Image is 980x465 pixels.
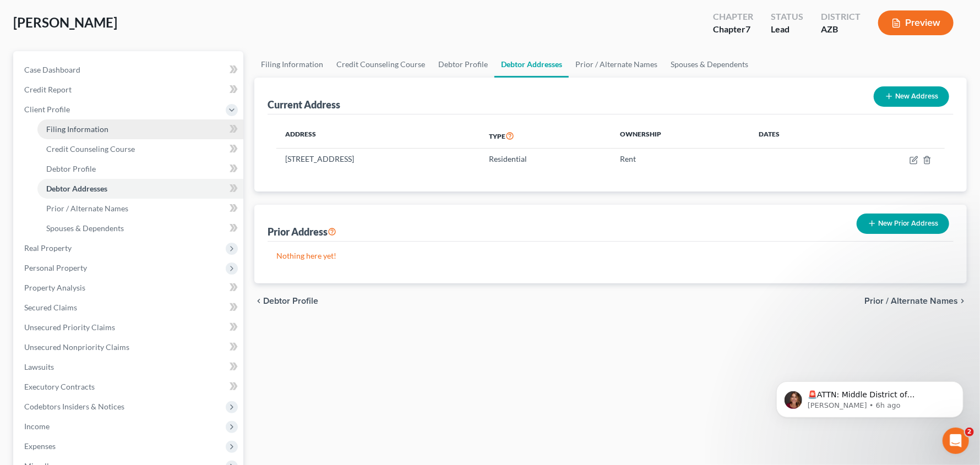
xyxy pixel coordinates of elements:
a: Case Dashboard [15,60,243,80]
a: Filing Information [254,51,330,78]
span: Prior / Alternate Names [46,204,128,213]
div: Status [771,10,803,23]
a: Property Analysis [15,278,243,298]
button: Preview [878,10,954,35]
a: Executory Contracts [15,377,243,397]
span: Credit Counseling Course [46,144,135,154]
a: Lawsuits [15,357,243,377]
span: Secured Claims [24,303,77,312]
a: Credit Report [15,80,243,100]
a: Debtor Addresses [37,179,243,199]
a: Credit Counseling Course [37,139,243,159]
span: Unsecured Priority Claims [24,322,115,332]
a: Spouses & Dependents [664,51,755,78]
button: New Prior Address [857,214,949,234]
a: Unsecured Nonpriority Claims [15,337,243,357]
td: [STREET_ADDRESS] [276,149,480,169]
a: Credit Counseling Course [330,51,432,78]
a: Spouses & Dependents [37,218,243,238]
button: New Address [874,86,949,107]
i: chevron_right [958,297,967,305]
div: District [821,10,861,23]
span: Debtor Addresses [46,184,107,193]
div: Lead [771,23,803,36]
iframe: Intercom notifications message [760,358,980,435]
div: Prior Address [268,225,336,238]
td: Rent [611,149,750,169]
div: Current Address [268,98,340,111]
span: Debtor Profile [263,297,318,305]
span: Unsecured Nonpriority Claims [24,342,129,352]
span: [PERSON_NAME] [13,14,117,30]
span: Lawsuits [24,362,54,371]
span: Income [24,422,50,431]
a: Filing Information [37,119,243,139]
span: 2 [965,428,974,436]
span: Executory Contracts [24,382,95,391]
button: Prior / Alternate Names chevron_right [864,297,967,305]
i: chevron_left [254,297,263,305]
td: Residential [480,149,611,169]
a: Secured Claims [15,298,243,318]
span: Client Profile [24,105,70,114]
span: 7 [745,24,750,34]
a: Debtor Profile [37,159,243,179]
span: Debtor Profile [46,164,96,173]
span: Property Analysis [24,283,85,292]
span: Case Dashboard [24,65,80,74]
div: Chapter [713,10,753,23]
button: chevron_left Debtor Profile [254,297,318,305]
span: Real Property [24,243,72,253]
span: Personal Property [24,263,87,272]
th: Type [480,123,611,149]
a: Debtor Addresses [494,51,569,78]
span: Spouses & Dependents [46,223,124,233]
span: Filing Information [46,124,108,134]
span: Credit Report [24,85,72,94]
span: Expenses [24,441,56,451]
a: Prior / Alternate Names [37,199,243,218]
div: AZB [821,23,861,36]
span: Codebtors Insiders & Notices [24,402,124,411]
th: Address [276,123,480,149]
th: Dates [750,123,841,149]
p: Nothing here yet! [276,250,945,261]
a: Unsecured Priority Claims [15,318,243,337]
span: Prior / Alternate Names [864,297,958,305]
a: Debtor Profile [432,51,494,78]
a: Prior / Alternate Names [569,51,664,78]
div: Chapter [713,23,753,36]
iframe: Intercom live chat [943,428,969,454]
th: Ownership [611,123,750,149]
